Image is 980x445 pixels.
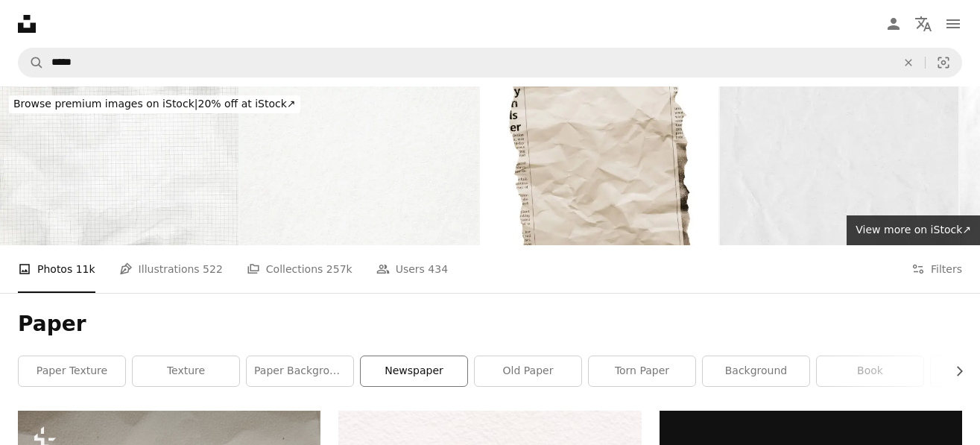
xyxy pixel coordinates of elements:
[18,311,962,338] h1: Paper
[18,15,36,33] a: Home — Unsplash
[946,356,962,386] button: scroll list to the right
[908,9,938,39] button: Language
[247,245,353,293] a: Collections 257k
[856,224,971,236] span: View more on iStock ↗
[938,9,968,39] button: Menu
[376,245,448,293] a: Users 434
[428,261,448,277] span: 434
[240,86,478,245] img: white paper background, fibrous cardboard texture for scrapbooking
[480,86,718,245] img: Wrinkled newspaper clipping with blank space for your copy
[203,261,223,277] span: 522
[13,98,296,110] span: 20% off at iStock ↗
[475,356,581,386] a: old paper
[847,215,980,245] a: View more on iStock↗
[19,356,125,386] a: paper texture
[13,98,197,110] span: Browse premium images on iStock |
[720,86,958,245] img: Closeup of white crumpled paper for texture background
[911,245,962,293] button: Filters
[326,261,353,277] span: 257k
[589,356,695,386] a: torn paper
[19,48,44,77] button: Search Unsplash
[119,245,223,293] a: Illustrations 522
[133,356,239,386] a: texture
[817,356,923,386] a: book
[361,356,467,386] a: newspaper
[892,48,925,77] button: Clear
[703,356,809,386] a: background
[18,48,962,78] form: Find visuals sitewide
[926,48,961,77] button: Visual search
[247,356,353,386] a: paper background
[879,9,908,39] a: Log in / Sign up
